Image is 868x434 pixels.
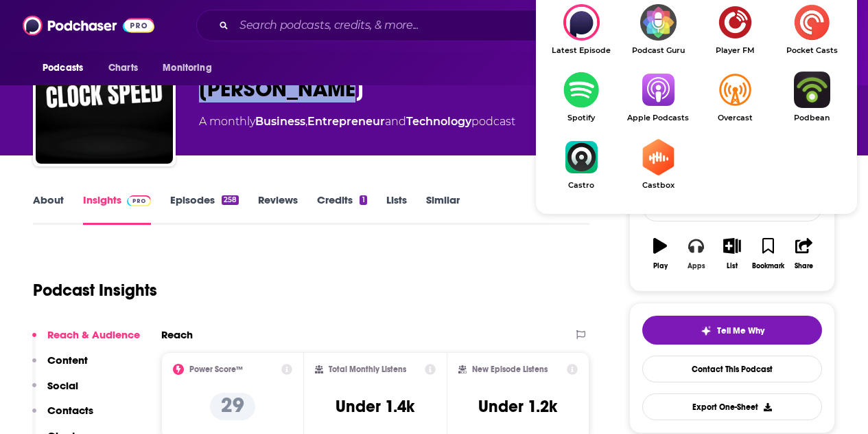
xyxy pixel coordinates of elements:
a: Pocket CastsPocket Casts [773,4,850,55]
a: SpotifySpotify [543,72,620,122]
div: Apps [688,262,705,270]
p: Contacts [47,404,93,417]
img: Podchaser - Follow, Share and Rate Podcasts [23,12,154,39]
a: PodbeanPodbean [773,72,850,122]
button: Export One-Sheet [642,393,822,420]
a: Technology [406,115,471,128]
p: Content [47,354,88,367]
h2: Reach [161,328,193,341]
a: InsightsPodchaser Pro [83,193,151,225]
span: , [305,115,307,128]
h3: Under 1.4k [336,396,414,417]
div: Search podcasts, credits, & more... [196,10,712,41]
div: Bookmark [752,262,784,270]
button: Share [786,229,822,279]
div: Clock Speed with Shamus Madan on Latest Episode [543,4,620,55]
a: Episodes258 [170,193,239,225]
span: Overcast [696,113,773,122]
a: About [33,193,64,225]
h1: Podcast Insights [33,280,157,301]
a: Credits1 [317,193,366,225]
button: Apps [678,229,714,279]
span: Spotify [543,113,620,122]
span: Podcasts [43,58,83,78]
img: Podchaser Pro [127,195,151,206]
a: CastroCastro [543,139,620,190]
button: Bookmark [750,229,786,279]
span: Apple Podcasts [620,113,696,122]
p: Social [47,379,78,392]
button: Content [32,354,88,379]
button: Social [32,379,78,404]
span: Podbean [773,113,850,122]
button: Play [642,229,678,279]
a: Player FMPlayer FM [696,4,773,55]
a: Contact This Podcast [642,356,822,382]
button: tell me why sparkleTell Me Why [642,316,822,345]
span: Castro [543,181,620,190]
span: Tell Me Why [717,325,764,336]
a: Reviews [258,193,298,225]
h2: Total Monthly Listens [329,365,406,374]
span: Podcast Guru [620,46,696,55]
h2: Power Score™ [189,365,243,374]
input: Search podcasts, credits, & more... [234,14,588,36]
a: OvercastOvercast [696,72,773,122]
h3: Under 1.2k [478,396,557,417]
button: open menu [153,55,229,81]
a: Lists [386,193,407,225]
p: Reach & Audience [47,328,140,341]
div: 258 [222,195,239,205]
button: Contacts [32,404,93,429]
a: Similar [426,193,460,225]
span: and [385,115,406,128]
button: List [714,229,750,279]
div: List [727,262,738,270]
div: Play [653,262,668,270]
span: Monitoring [163,58,211,78]
img: tell me why sparkle [701,325,712,336]
div: 1 [360,195,366,205]
a: Podcast GuruPodcast Guru [620,4,696,55]
div: A monthly podcast [199,113,515,130]
a: Charts [99,55,146,81]
p: 29 [210,393,255,420]
span: Charts [108,58,138,78]
span: Pocket Casts [773,46,850,55]
span: Castbox [620,181,696,190]
img: Clock Speed with Shamus Madan [36,26,173,164]
span: Player FM [696,46,773,55]
a: Apple PodcastsApple Podcasts [620,72,696,122]
div: Share [795,262,813,270]
button: open menu [33,55,101,81]
a: Business [255,115,305,128]
span: Latest Episode [543,46,620,55]
button: Reach & Audience [32,328,140,354]
a: Entrepreneur [307,115,385,128]
h2: New Episode Listens [472,365,548,374]
a: CastboxCastbox [620,139,696,190]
